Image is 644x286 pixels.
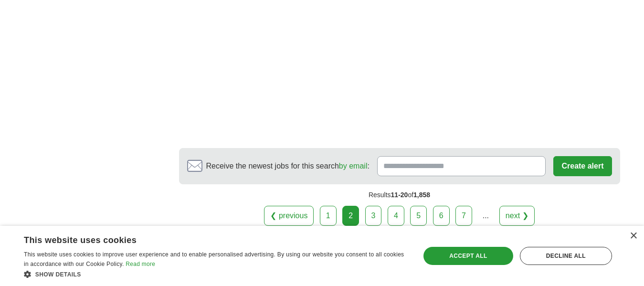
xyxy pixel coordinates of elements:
[24,232,384,246] div: This website uses cookies
[630,233,637,240] div: Close
[179,184,620,206] div: Results of
[342,206,359,226] div: 2
[320,206,337,226] a: 1
[410,206,427,226] a: 5
[365,206,382,226] a: 3
[476,206,495,225] div: ...
[391,191,408,199] span: 11-20
[520,247,612,265] div: Decline all
[423,247,513,265] div: Accept all
[413,191,430,199] span: 1,858
[206,160,370,172] span: Receive the newest jobs for this search :
[35,271,81,278] span: Show details
[553,156,612,176] button: Create alert
[24,251,404,267] span: This website uses cookies to improve user experience and to enable personalised advertising. By u...
[499,206,535,226] a: next ❯
[24,269,408,279] div: Show details
[433,206,450,226] a: 6
[126,261,155,267] a: Read more, opens a new window
[264,206,314,226] a: ❮ previous
[339,162,368,170] a: by email
[388,206,404,226] a: 4
[455,206,472,226] a: 7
